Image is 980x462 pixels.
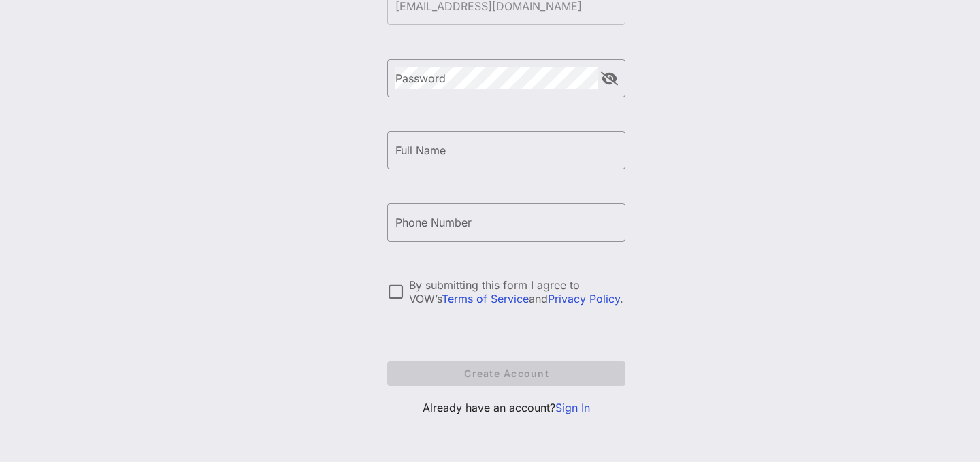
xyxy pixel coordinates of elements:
[548,292,620,306] a: Privacy Policy
[442,292,529,306] a: Terms of Service
[601,72,618,86] button: append icon
[555,401,590,414] a: Sign In
[387,399,625,416] p: Already have an account?
[409,278,625,306] div: By submitting this form I agree to VOW’s and .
